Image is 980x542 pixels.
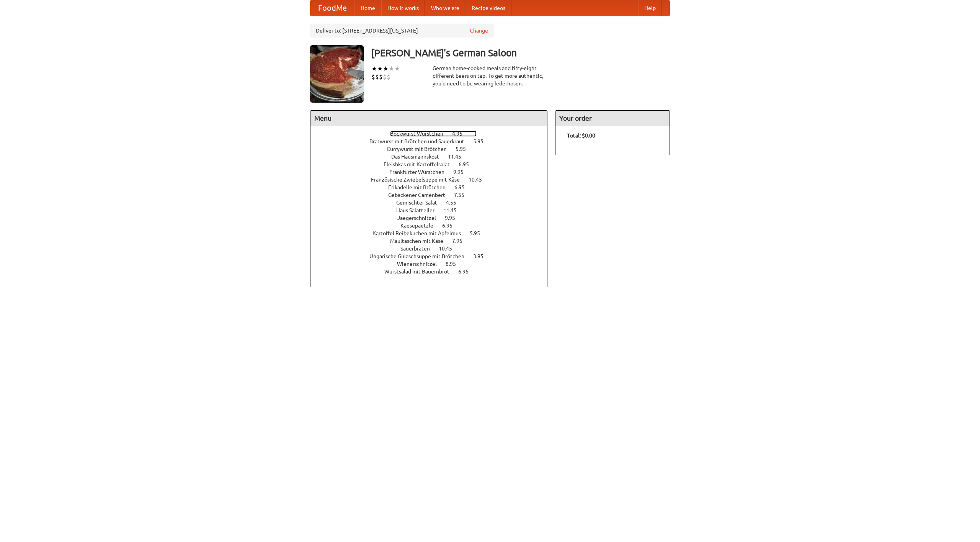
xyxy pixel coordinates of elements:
[388,192,479,198] a: Gebackener Camenbert 7.55
[369,138,498,144] a: Bratwurst mit Brötchen und Sauerkraut 5.95
[396,207,471,213] a: Haus Salatteller 11.45
[446,200,464,206] span: 4.55
[310,45,364,103] img: angular.jpg
[379,73,383,81] li: $
[454,192,472,198] span: 7.55
[400,246,438,252] span: Sauerbraten
[390,131,477,137] a: Bockwurst Würstchen 4.95
[388,184,479,190] a: Frikadelle mit Brötchen 6.95
[473,253,491,259] span: 3.95
[310,0,354,16] a: FoodMe
[459,161,477,167] span: 6.95
[397,261,444,267] span: Wienerschnitzel
[391,154,447,160] span: Das Hausmannskost
[469,177,490,183] span: 10.45
[371,73,375,81] li: $
[555,111,670,126] h4: Your order
[397,215,469,221] a: Jaegerschnitzel 9.95
[369,138,472,144] span: Bratwurst mit Brötchen und Sauerkraut
[371,45,670,61] h3: [PERSON_NAME]'s German Saloon
[371,64,377,73] li: ★
[383,64,389,73] li: ★
[638,0,662,16] a: Help
[396,200,470,206] a: Gemischter Salat 4.55
[446,261,464,267] span: 8.95
[388,192,453,198] span: Gebackener Camenbert
[452,238,470,244] span: 7.95
[371,177,467,183] span: Französische Zwiebelsuppe mit Käse
[389,64,394,73] li: ★
[377,64,383,73] li: ★
[433,64,547,87] div: German home-cooked meals and fifty-eight different beers on tap. To get more authentic, you'd nee...
[465,0,511,16] a: Recipe videos
[310,24,494,38] div: Deliver to: [STREET_ADDRESS][US_STATE]
[470,27,488,34] a: Change
[453,169,471,175] span: 9.95
[448,154,469,160] span: 11.45
[390,238,451,244] span: Maultaschen mit Käse
[458,269,476,275] span: 6.95
[454,184,472,190] span: 6.95
[391,154,475,160] a: Das Hausmannskost 11.45
[384,161,457,167] span: Fleishkas mit Kartoffelsalat
[473,138,491,144] span: 5.95
[389,169,478,175] a: Frankfurter Würstchen 9.95
[384,269,483,275] a: Wurstsalad mit Bauernbrot 6.95
[400,246,466,252] a: Sauerbraten 10.45
[470,230,488,236] span: 5.95
[381,0,425,16] a: How it works
[388,184,453,190] span: Frikadelle mit Brötchen
[375,73,379,81] li: $
[384,269,457,275] span: Wurstsalad mit Bauernbrot
[389,169,452,175] span: Frankfurter Würstchen
[425,0,465,16] a: Who we are
[369,253,498,259] a: Ungarische Gulaschsuppe mit Brötchen 3.95
[369,253,472,259] span: Ungarische Gulaschsuppe mit Brötchen
[452,131,470,137] span: 4.95
[456,146,474,152] span: 5.95
[567,133,595,139] b: Total: $0.00
[443,207,464,213] span: 11.45
[372,230,494,236] a: Kartoffel Reibekuchen mit Apfelmus 5.95
[400,223,467,229] a: Kaesepaetzle 6.95
[354,0,381,16] a: Home
[445,215,463,221] span: 9.95
[387,146,480,152] a: Currywurst mit Brötchen 5.95
[397,215,444,221] span: Jaegerschnitzel
[396,200,445,206] span: Gemischter Salat
[371,177,496,183] a: Französische Zwiebelsuppe mit Käse 10.45
[394,64,400,73] li: ★
[384,161,483,167] a: Fleishkas mit Kartoffelsalat 6.95
[390,238,477,244] a: Maultaschen mit Käse 7.95
[383,73,387,81] li: $
[442,223,460,229] span: 6.95
[310,111,547,126] h4: Menu
[397,261,470,267] a: Wienerschnitzel 8.95
[387,73,390,81] li: $
[396,207,442,213] span: Haus Salatteller
[400,223,441,229] span: Kaesepaetzle
[372,230,469,236] span: Kartoffel Reibekuchen mit Apfelmus
[390,131,451,137] span: Bockwurst Würstchen
[439,246,460,252] span: 10.45
[387,146,454,152] span: Currywurst mit Brötchen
